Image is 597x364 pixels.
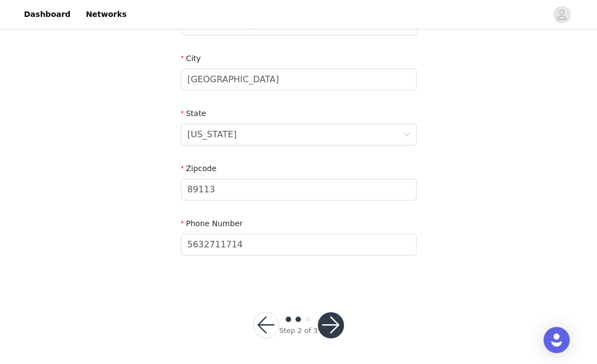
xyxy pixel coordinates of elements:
div: avatar [557,6,567,23]
label: Zipcode [181,164,217,173]
label: State [181,109,207,118]
label: City [181,54,201,63]
div: Open Intercom Messenger [544,327,570,353]
i: icon: down [403,131,410,139]
div: Step 2 of 3 [279,325,318,336]
a: Networks [79,2,133,27]
label: Phone Number [181,219,243,228]
div: Nevada [188,124,237,145]
a: Dashboard [17,2,77,27]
